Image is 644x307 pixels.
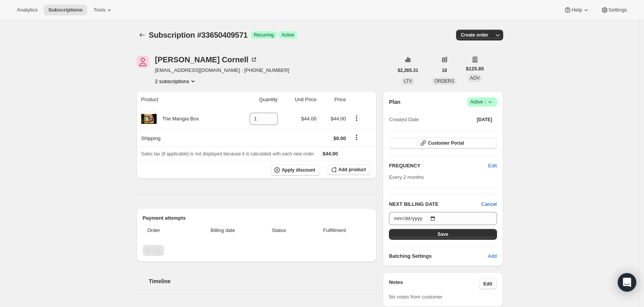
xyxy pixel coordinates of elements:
span: ORDERS [434,78,454,84]
span: Billing date [191,227,255,234]
span: Fulfillment [303,227,366,234]
span: $2,265.31 [398,67,418,73]
button: Edit [483,160,501,172]
button: Tools [89,5,118,15]
button: Product actions [155,77,197,85]
span: [EMAIL_ADDRESS][DOMAIN_NAME] · [PHONE_NUMBER] [155,67,289,74]
div: [PERSON_NAME] Cornell [155,56,258,63]
button: 18 [437,65,451,76]
span: Status [259,227,299,234]
span: Add product [338,167,366,173]
button: Settings [596,5,632,15]
span: $44.00 [323,151,338,157]
h3: Notes [389,279,479,289]
span: Every 2 months [389,174,424,180]
button: Add product [328,164,370,175]
span: Edit [483,281,492,287]
button: Cancel [481,200,497,208]
button: Add [483,250,501,262]
span: Created Date [389,116,419,123]
span: Active [470,98,494,106]
button: Create order [456,30,493,40]
div: Open Intercom Messenger [618,273,636,292]
h2: Plan [389,98,401,106]
th: Price [319,91,348,108]
h2: Timeline [149,277,377,285]
span: Analytics [17,7,37,13]
span: | [485,99,486,105]
span: Settings [609,7,627,13]
button: Subscriptions [137,30,147,40]
button: Analytics [12,5,42,15]
th: Quantity [232,91,280,108]
button: Save [389,229,497,240]
span: $44.00 [331,116,346,122]
button: Customer Portal [389,138,497,148]
span: $125.85 [466,65,484,73]
span: AOV [470,75,480,81]
button: Subscriptions [44,5,87,15]
span: $44.00 [301,116,316,122]
span: Edit [488,162,497,170]
h6: Batching Settings [389,252,488,260]
span: Add [488,252,497,260]
span: Save [438,231,448,237]
span: Customer Portal [428,140,464,146]
span: Help [571,7,582,13]
h2: NEXT BILLING DATE [389,200,481,208]
span: Recurring [254,32,274,38]
span: Jennifer Cornell [137,56,149,68]
nav: Pagination [143,245,371,256]
span: 18 [442,67,447,73]
span: Apply discount [282,167,315,173]
button: Help [559,5,594,15]
button: [DATE] [472,114,497,125]
th: Unit Price [280,91,319,108]
span: Tools [93,7,105,13]
span: Sales tax (if applicable) is not displayed because it is calculated with each new order. [141,151,315,157]
span: Subscription #33650409571 [149,31,248,39]
button: Edit [479,279,497,289]
h2: Payment attempts [143,214,371,222]
button: Apply discount [271,164,320,176]
button: Shipping actions [350,133,363,142]
span: Active [282,32,294,38]
th: Order [143,222,189,239]
span: $0.00 [333,135,346,141]
span: No notes from customer [389,294,443,300]
div: The Mangia Box [157,115,199,123]
button: $2,265.31 [393,65,423,76]
th: Shipping [137,130,232,147]
h2: FREQUENCY [389,162,488,170]
span: [DATE] [477,117,492,123]
button: Product actions [350,114,363,122]
th: Product [137,91,232,108]
span: Subscriptions [48,7,83,13]
span: LTV [404,78,412,84]
span: Create order [461,32,488,38]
